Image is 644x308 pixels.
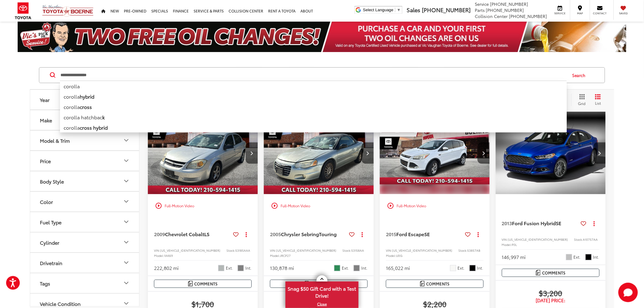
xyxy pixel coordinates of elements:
span: [US_VEHICLE_IDENTIFICATION_NUMBER] [392,248,452,253]
span: Stock: [574,237,583,242]
div: Color [40,199,53,205]
div: 165,022 mi [386,264,410,271]
button: DrivetrainDrivetrain [30,253,140,273]
input: Search by Make, Model, or Keyword [60,68,567,82]
span: Parts [475,7,485,13]
span: Model: [270,253,280,258]
span: [DATE] Price: [502,297,600,303]
span: Ford Fusion Hybrid [512,219,556,226]
div: Model & Trim [123,137,130,144]
img: 2005 Chrysler Sebring Touring [264,112,374,195]
a: 2005 Chrysler Sebring Touring2005 Chrysler Sebring Touring2005 Chrysler Sebring Touring2005 Chrys... [264,112,374,194]
div: Price [123,157,130,164]
img: Comments [536,270,541,275]
span: [US_VEHICLE_IDENTIFICATION_NUMBER] [508,237,568,242]
span: Ford Escape [396,230,424,237]
a: 2005Chrysler SebringTouring [270,231,347,237]
span: Service [475,1,489,7]
button: Body StyleBody Style [30,171,140,191]
img: 2015 Ford Escape SE [380,112,490,195]
div: Fuel Type [123,218,130,226]
span: Snag $50 Gift Card with a Test Drive! [286,282,358,301]
span: 2009 [154,230,165,237]
span: U0G [396,253,402,258]
span: [US_VEHICLE_IDENTIFICATION_NUMBER] [160,248,220,253]
div: Body Style [40,178,64,184]
span: ▼ [397,8,401,12]
span: 2015 [386,230,396,237]
button: Actions [241,229,252,240]
span: List [595,100,601,106]
div: Vehicle Condition [40,301,81,306]
span: Black [470,265,476,271]
img: Comments [420,281,425,286]
span: VIN: [154,248,160,253]
span: JRCP27 [280,253,291,258]
span: Collision Center [475,13,508,19]
span: VIN: [386,248,392,253]
span: Comments [542,270,566,276]
span: Silver Ice Metallic [218,265,224,271]
button: Actions [589,218,600,229]
div: Drivetrain [40,260,62,266]
span: P0L [512,242,517,247]
span: Chevrolet Cobalt [165,230,204,237]
li: corolla [60,122,567,133]
div: Drivetrain [123,259,130,266]
span: Grid [578,101,586,106]
span: VIN: [270,248,276,253]
span: 53857AB [467,248,480,253]
img: Comments [188,281,193,286]
button: Grid View [571,94,590,106]
div: Body Style [123,177,130,185]
b: k [102,114,105,121]
div: Color [123,198,130,205]
div: 130,878 mi [270,264,294,271]
div: Fuel Type [40,219,61,225]
img: Vic Vaughan Toyota of Boerne [42,5,94,17]
img: 2013 Ford Fusion Hybrid SE [495,112,606,195]
img: Two Free Oil Change Vic Vaughan Toyota of Boerne Boerne TX [18,22,626,52]
li: corolla [60,91,567,102]
span: Map [573,11,587,15]
span: Stock: [342,248,351,253]
button: Next image [246,142,258,164]
b: cross hybrid [80,124,108,131]
span: Comments [194,281,218,287]
svg: Start Chat [618,283,638,302]
span: Ext. [458,265,465,271]
button: Actions [357,229,368,240]
span: Stock: [458,248,467,253]
span: Ext. [226,265,233,271]
div: 2013 Ford Fusion Hybrid SE 0 [495,112,606,194]
div: Tags [40,280,50,286]
button: Fuel TypeFuel Type [30,212,140,232]
a: Select Language​ [363,8,401,12]
a: 2009Chevrolet CobaltLS [154,231,231,237]
span: SE [556,219,562,226]
button: List View [590,94,606,106]
a: 2013Ford Fusion HybridSE [502,220,579,226]
span: Ingot Silver [566,254,572,260]
div: 2009 Chevrolet Cobalt LS 0 [148,112,258,194]
button: Model & TrimModel & Trim [30,131,140,150]
span: SE [424,230,430,237]
button: Comments [154,280,252,288]
span: Saved [617,11,630,15]
span: [PHONE_NUMBER] [509,13,547,19]
span: [PHONE_NUMBER] [490,1,528,7]
button: Actions [473,229,484,240]
div: Tags [123,279,130,287]
b: cross [80,103,92,110]
span: [US_VEHICLE_IDENTIFICATION_NUMBER] [276,248,336,253]
button: Search [567,68,594,83]
div: Cylinder [123,239,130,246]
span: Int. [477,265,484,271]
span: Service [553,11,567,15]
span: Model: [502,242,512,247]
span: Comments [426,281,450,287]
img: 2009 Chevrolet Cobalt LS [148,112,258,195]
li: corolla [60,81,567,91]
a: 2009 Chevrolet Cobalt LS2009 Chevrolet Cobalt LS2009 Chevrolet Cobalt LS2009 Chevrolet Cobalt LS [148,112,258,194]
